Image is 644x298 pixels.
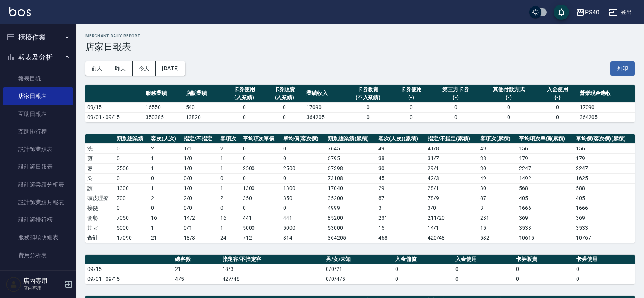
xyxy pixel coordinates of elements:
td: 156 [574,143,635,153]
div: (-) [482,93,535,101]
td: 369 [517,213,574,223]
button: 客戶管理 [3,267,73,287]
td: 染 [85,173,115,183]
th: 平均項次單價(累積) [517,134,574,144]
td: 0 [480,112,537,122]
a: 服務扣項明細表 [3,229,73,246]
td: 2247 [574,163,635,173]
div: (-) [393,93,429,101]
th: 男/女/未知 [324,255,393,264]
a: 設計師業績分析表 [3,176,73,193]
td: 441 [281,213,326,223]
div: 入金使用 [539,85,576,93]
td: 3 / 0 [426,203,479,213]
td: 14 / 1 [426,223,479,233]
td: 09/15 [85,102,144,112]
td: 1666 [574,203,635,213]
h2: Merchant Daily Report [85,34,635,39]
td: 17040 [326,183,376,193]
button: 櫃檯作業 [3,27,73,47]
td: 0 [149,173,182,183]
a: 設計師日報表 [3,158,73,176]
td: 700 [115,193,149,203]
td: 0 [149,203,182,213]
a: 設計師業績表 [3,140,73,158]
td: 1 [218,223,241,233]
td: 6795 [326,153,376,163]
td: 0 [281,143,326,153]
td: 21 [173,264,221,274]
td: 0 [115,143,149,153]
td: 5000 [115,223,149,233]
td: 0 / 0 [182,203,218,213]
td: 0 [537,102,578,112]
th: 卡券販賣 [514,255,574,264]
th: 營業現金應收 [578,85,635,103]
td: 49 [478,143,517,153]
td: 護 [85,183,115,193]
td: 179 [574,153,635,163]
td: 0 [264,112,305,122]
td: 41 / 8 [426,143,479,153]
img: Logo [9,7,31,16]
td: 10767 [574,233,635,243]
button: 今天 [133,61,156,76]
a: 設計師業績月報表 [3,193,73,211]
td: 179 [517,153,574,163]
button: 報表及分析 [3,47,73,67]
td: 10615 [517,233,574,243]
img: Person [6,277,21,292]
th: 平均項次單價 [241,134,281,144]
th: 類別總業績 [115,134,149,144]
td: 0 [241,143,281,153]
td: 405 [517,193,574,203]
td: 1 [218,163,241,173]
td: 2500 [241,163,281,173]
td: 532 [478,233,517,243]
td: 28 / 1 [426,183,479,193]
th: 服務業績 [144,85,184,103]
table: a dense table [85,85,635,122]
div: (-) [539,93,576,101]
td: 0 [453,264,514,274]
td: 09/01 - 09/15 [85,274,173,284]
td: 0 [115,203,149,213]
td: 17090 [304,102,345,112]
td: 洗 [85,143,115,153]
td: 24 [218,233,241,243]
div: PS40 [585,8,599,17]
td: 0 / 0 [182,173,218,183]
td: 0 [480,102,537,112]
td: 364205 [304,112,345,122]
td: 1300 [281,183,326,193]
td: 38 [376,153,426,163]
td: 3 [376,203,426,213]
td: 16 [218,213,241,223]
div: (不入業績) [347,93,389,101]
a: 互助排行榜 [3,123,73,140]
td: 5000 [281,223,326,233]
td: 1 / 0 [182,153,218,163]
td: 0 [514,274,574,284]
td: 53000 [326,223,376,233]
td: 0 [537,112,578,122]
td: 3533 [517,223,574,233]
td: 0 [115,153,149,163]
td: 0 [514,264,574,274]
td: 0 [224,102,264,112]
div: 卡券販賣 [266,85,303,93]
td: 2 [149,193,182,203]
td: 475 [173,274,221,284]
h3: 店家日報表 [85,42,635,52]
td: 814 [281,233,326,243]
td: 78 / 9 [426,193,479,203]
button: 昨天 [109,61,133,76]
td: 1 [149,163,182,173]
td: 468 [376,233,426,243]
td: 31 / 7 [426,153,479,163]
td: 588 [574,183,635,193]
td: 16 [149,213,182,223]
td: 18/3 [182,233,218,243]
td: 2 [218,143,241,153]
td: 211 / 20 [426,213,479,223]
